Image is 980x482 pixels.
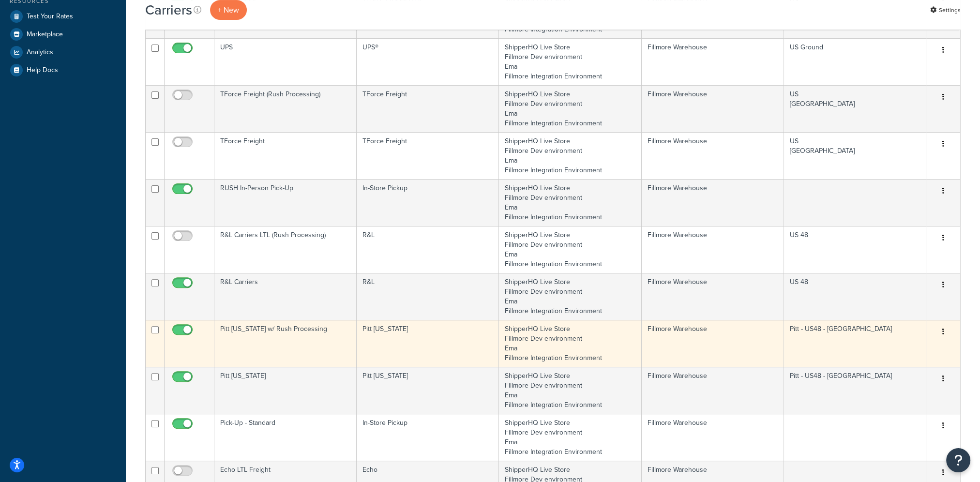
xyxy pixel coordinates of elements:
td: US Ground [784,38,926,85]
td: ShipperHQ Live Store Fillmore Dev environment Ema Fillmore Integration Environment [499,132,641,179]
td: UPS® [357,38,499,85]
a: Analytics [7,44,119,61]
span: Help Docs [27,66,58,75]
td: US [GEOGRAPHIC_DATA] [784,132,926,179]
td: US 48 [784,226,926,273]
td: Pitt - US48 - [GEOGRAPHIC_DATA] [784,320,926,367]
td: ShipperHQ Live Store Fillmore Dev environment Ema Fillmore Integration Environment [499,179,641,226]
td: Pitt [US_STATE] [357,367,499,414]
a: Test Your Rates [7,8,119,25]
td: Fillmore Warehouse [642,132,784,179]
td: ShipperHQ Live Store Fillmore Dev environment Ema Fillmore Integration Environment [499,367,641,414]
td: RUSH In-Person Pick-Up [214,179,357,226]
a: Help Docs [7,61,119,79]
td: Pitt [US_STATE] w/ Rush Processing [214,320,357,367]
span: Marketplace [27,30,63,39]
td: Fillmore Warehouse [642,38,784,85]
td: ShipperHQ Live Store Fillmore Dev environment Ema Fillmore Integration Environment [499,85,641,132]
td: Fillmore Warehouse [642,320,784,367]
span: Analytics [27,48,53,57]
td: TForce Freight [357,132,499,179]
a: Settings [930,3,961,17]
td: TForce Freight (Rush Processing) [214,85,357,132]
h1: Carriers [145,0,192,19]
span: Test Your Rates [27,13,73,21]
td: Pitt - US48 - [GEOGRAPHIC_DATA] [784,367,926,414]
td: Fillmore Warehouse [642,226,784,273]
a: Marketplace [7,26,119,43]
td: In-Store Pickup [357,179,499,226]
button: Open Resource Center [946,448,970,472]
td: Fillmore Warehouse [642,273,784,320]
td: US [GEOGRAPHIC_DATA] [784,85,926,132]
td: Pitt [US_STATE] [357,320,499,367]
td: Fillmore Warehouse [642,85,784,132]
td: UPS [214,38,357,85]
td: Pick-Up - Standard [214,414,357,461]
td: ShipperHQ Live Store Fillmore Dev environment Ema Fillmore Integration Environment [499,226,641,273]
td: R&L Carriers [214,273,357,320]
td: US 48 [784,273,926,320]
td: Pitt [US_STATE] [214,367,357,414]
td: TForce Freight [357,85,499,132]
td: TForce Freight [214,132,357,179]
td: R&L [357,273,499,320]
td: R&L Carriers LTL (Rush Processing) [214,226,357,273]
td: ShipperHQ Live Store Fillmore Dev environment Ema Fillmore Integration Environment [499,414,641,461]
td: Fillmore Warehouse [642,367,784,414]
td: In-Store Pickup [357,414,499,461]
td: ShipperHQ Live Store Fillmore Dev environment Ema Fillmore Integration Environment [499,273,641,320]
td: Fillmore Warehouse [642,414,784,461]
td: ShipperHQ Live Store Fillmore Dev environment Ema Fillmore Integration Environment [499,320,641,367]
td: R&L [357,226,499,273]
td: ShipperHQ Live Store Fillmore Dev environment Ema Fillmore Integration Environment [499,38,641,85]
td: Fillmore Warehouse [642,179,784,226]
